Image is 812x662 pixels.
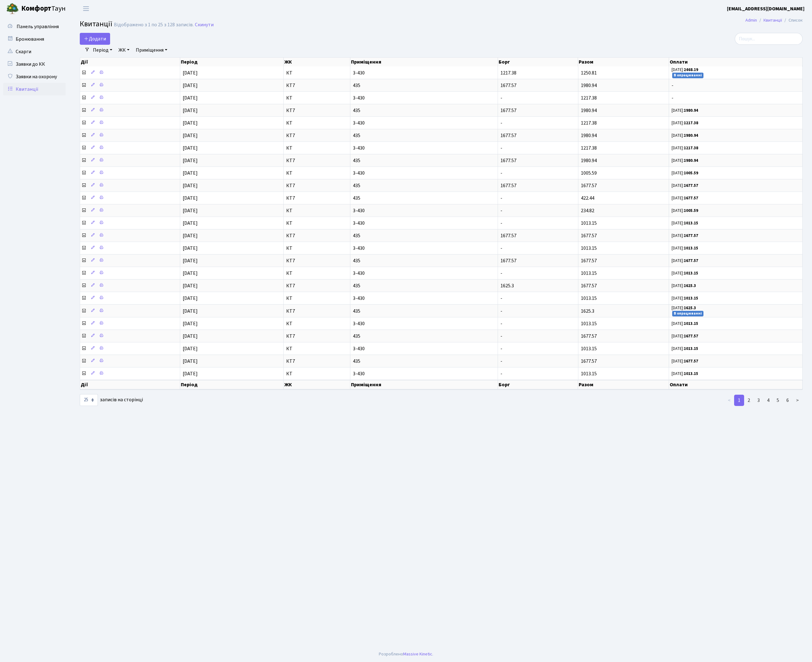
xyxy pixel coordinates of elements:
a: Massive Kinetic [403,651,432,657]
span: 1677.57 [500,257,516,264]
b: 1677.57 [684,358,698,364]
th: Період [180,58,284,66]
a: Заявки до КК [3,58,66,70]
small: В опрацюванні [672,311,703,316]
span: 1625.3 [500,282,514,289]
b: 1625.3 [684,283,696,289]
span: - [500,370,502,377]
span: 1013.15 [581,245,597,252]
span: [DATE] [183,358,198,365]
span: [DATE] [183,257,198,264]
span: КТ [286,221,348,226]
span: [DATE] [183,132,198,139]
small: [DATE]: [672,321,698,326]
span: - [672,95,800,100]
small: [DATE]: [672,133,698,138]
span: 3-430 [353,221,495,226]
span: 435 [353,258,495,263]
span: - [500,207,502,214]
span: - [500,333,502,340]
span: - [500,295,502,302]
select: записів на сторінці [80,394,98,406]
span: 1677.57 [500,157,516,164]
span: 1677.57 [500,182,516,189]
span: 3-430 [353,95,495,100]
a: [EMAIL_ADDRESS][DOMAIN_NAME] [727,5,804,13]
small: [DATE]: [672,158,698,163]
span: 1005.59 [581,170,597,177]
span: [DATE] [183,270,198,277]
span: - [672,83,800,88]
span: - [500,95,502,101]
a: Скинути [195,22,214,28]
a: 6 [783,395,793,406]
th: Дії [80,58,180,66]
b: 1677.57 [684,183,698,188]
span: [DATE] [183,182,198,189]
small: [DATE]: [672,208,698,213]
span: - [500,320,502,327]
small: [DATE]: [672,120,698,126]
span: КТ [286,371,348,376]
span: - [500,358,502,365]
span: [DATE] [183,195,198,202]
span: 3-430 [353,271,495,276]
b: 1013.15 [684,321,698,326]
th: Борг [498,380,578,389]
span: [DATE] [183,320,198,327]
span: 435 [353,183,495,188]
span: - [500,120,502,126]
span: КТ7 [286,196,348,201]
span: 435 [353,233,495,238]
span: 1677.57 [581,182,597,189]
span: 3-430 [353,321,495,326]
span: [DATE] [183,295,198,302]
span: 1217.38 [581,120,597,126]
small: [DATE]: [672,305,696,311]
span: - [500,245,502,252]
b: 1013.15 [684,220,698,226]
span: 1013.15 [581,345,597,352]
span: - [500,145,502,151]
span: КТ [286,171,348,176]
span: КТ [286,246,348,251]
span: 1013.15 [581,220,597,227]
a: 3 [754,395,764,406]
th: Разом [578,58,669,66]
b: 1677.57 [684,195,698,201]
button: Переключити навігацію [78,3,94,14]
span: [DATE] [183,170,198,177]
a: Admin [745,17,757,23]
span: КТ7 [286,233,348,238]
span: 435 [353,83,495,88]
small: [DATE]: [672,258,698,264]
span: 3-430 [353,246,495,251]
span: Квитанції [80,18,112,29]
a: Квитанції [3,83,66,95]
span: [DATE] [183,308,198,315]
span: [DATE] [183,82,198,89]
small: [DATE]: [672,358,698,364]
span: 1980.94 [581,107,597,114]
small: [DATE]: [672,333,698,339]
th: Оплати [669,380,803,389]
b: 1013.15 [684,295,698,301]
span: - [500,270,502,277]
a: 4 [763,395,773,406]
th: ЖК [284,380,350,389]
span: 1980.94 [581,82,597,89]
th: Приміщення [350,58,498,66]
span: КТ [286,121,348,126]
span: [DATE] [183,370,198,377]
b: 1625.3 [684,305,696,311]
a: Квитанції [764,17,782,23]
a: 5 [773,395,783,406]
small: [DATE]: [672,346,698,352]
span: Таун [21,3,66,14]
span: 1677.57 [500,232,516,239]
th: ЖК [284,58,350,66]
span: - [500,345,502,352]
span: КТ [286,321,348,326]
span: КТ7 [286,108,348,113]
span: КТ7 [286,158,348,163]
